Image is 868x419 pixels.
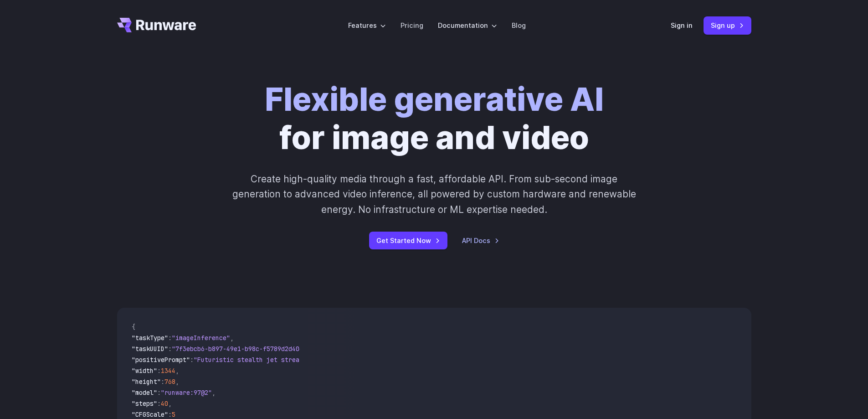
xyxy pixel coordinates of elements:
[132,334,168,342] span: "taskType"
[172,345,310,353] span: "7f3ebcb6-b897-49e1-b98c-f5789d2d40d7"
[132,323,135,331] span: {
[161,399,168,408] span: 40
[212,388,216,397] span: ,
[132,410,168,419] span: "CFGScale"
[168,334,172,342] span: :
[512,20,526,31] a: Blog
[132,399,157,408] span: "steps"
[265,80,604,119] strong: Flexible generative AI
[175,367,179,375] span: ,
[164,378,175,386] span: 768
[132,388,157,397] span: "model"
[231,171,637,217] p: Create high-quality media through a fast, affordable API. From sub-second image generation to adv...
[172,334,230,342] span: "imageInference"
[132,356,190,364] span: "positivePrompt"
[172,410,175,419] span: 5
[117,18,196,32] a: Go to /
[161,367,175,375] span: 1344
[168,410,172,419] span: :
[265,80,604,157] h1: for image and video
[671,20,693,31] a: Sign in
[348,20,386,31] label: Features
[194,356,525,364] span: "Futuristic stealth jet streaking through a neon-lit cityscape with glowing purple exhaust"
[157,399,161,408] span: :
[157,388,161,397] span: :
[161,378,164,386] span: :
[230,334,234,342] span: ,
[161,388,212,397] span: "runware:97@2"
[438,20,497,31] label: Documentation
[704,16,751,34] a: Sign up
[157,367,161,375] span: :
[168,399,172,408] span: ,
[132,345,168,353] span: "taskUUID"
[168,345,172,353] span: :
[132,378,161,386] span: "height"
[190,356,194,364] span: :
[401,20,423,31] a: Pricing
[462,235,499,246] a: API Docs
[175,378,179,386] span: ,
[132,367,157,375] span: "width"
[369,232,447,249] a: Get Started Now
